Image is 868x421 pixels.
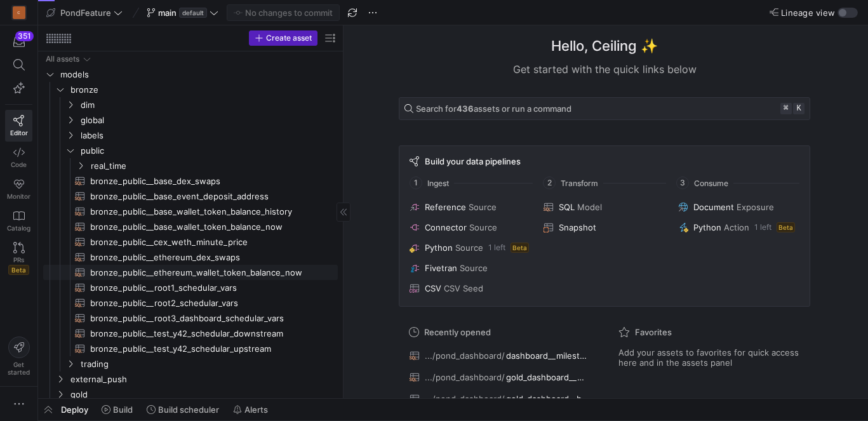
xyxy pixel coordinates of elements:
span: bronze [70,83,336,97]
a: Monitor [5,173,32,205]
span: Action [724,222,749,232]
div: Press SPACE to select this row. [43,189,338,204]
a: bronze_public__root2_schedular_vars​​​​​​​​​​ [43,295,338,311]
a: bronze_public__ethereum_dex_swaps​​​​​​​​​​ [43,250,338,265]
button: SQLModel [541,199,667,215]
a: Editor [5,110,32,142]
a: bronze_public__test_y42_schedular_downstream​​​​​​​​​​ [43,326,338,341]
a: bronze_public__root3_dashboard_schedular_vars​​​​​​​​​​ [43,311,338,326]
button: Build scheduler [141,399,225,420]
span: gold_dashboard__base_milestone_events [506,394,590,404]
div: Press SPACE to select this row. [43,219,338,234]
div: Get started with the quick links below [399,62,810,77]
div: Press SPACE to select this row. [43,371,338,387]
div: Press SPACE to select this row. [43,341,338,356]
span: external_push [70,372,336,387]
span: .../pond_dashboard/ [425,394,505,404]
div: Press SPACE to select this row. [43,326,338,341]
div: Press SPACE to select this row. [43,356,338,371]
a: bronze_public__base_wallet_token_balance_history​​​​​​​​​​ [43,204,338,219]
div: Press SPACE to select this row. [43,112,338,128]
a: C [5,2,32,23]
span: models [60,67,336,82]
div: 351 [15,31,34,41]
div: Press SPACE to select this row. [43,158,338,173]
span: SQL [559,202,575,212]
a: bronze_public__base_wallet_token_balance_now​​​​​​​​​​ [43,219,338,234]
a: Catalog [5,205,32,237]
kbd: ⌘ [780,103,792,114]
div: Press SPACE to select this row. [43,250,338,265]
button: PondFeature [43,4,126,21]
button: maindefault [144,4,222,21]
a: bronze_public__root1_schedular_vars​​​​​​​​​​ [43,280,338,295]
a: bronze_public__test_y42_schedular_upstream​​​​​​​​​​ [43,341,338,356]
span: Source [469,202,497,212]
span: bronze_public__base_wallet_token_balance_now​​​​​​​​​​ [90,220,323,234]
span: Editor [10,129,28,137]
span: bronze_public__test_y42_schedular_upstream​​​​​​​​​​ [90,342,323,356]
div: All assets [46,55,79,63]
span: Search for assets or run a command [416,104,571,114]
div: Press SPACE to select this row. [43,265,338,280]
span: Document [693,202,734,212]
button: ConnectorSource [407,220,533,235]
span: .../pond_dashboard/ [425,351,505,361]
span: real_time [91,159,336,173]
button: ReferenceSource [407,199,533,215]
a: PRsBeta [5,237,32,280]
span: bronze_public__base_event_deposit_address​​​​​​​​​​ [90,189,323,204]
div: Press SPACE to select this row. [43,51,338,67]
span: Beta [777,222,795,232]
button: .../pond_dashboard/gold_dashboard__milestone_unlock_gaps [406,369,593,385]
button: Alerts [227,399,274,420]
button: FivetranSource [407,260,533,276]
h1: Hello, Ceiling ✨ [551,36,658,57]
span: bronze_public__root1_schedular_vars​​​​​​​​​​ [90,281,323,295]
div: Press SPACE to select this row. [43,82,338,97]
strong: 436 [457,104,474,114]
span: PRs [13,256,24,264]
div: Press SPACE to select this row. [43,128,338,143]
button: Getstarted [5,331,32,381]
span: 1 left [754,223,771,232]
span: global [81,113,336,128]
div: Press SPACE to select this row. [43,234,338,250]
span: bronze_public__base_dex_swaps​​​​​​​​​​ [90,174,323,189]
span: main [158,8,177,18]
span: Python [693,222,721,232]
button: .../pond_dashboard/dashboard__milestone_unlock_gaps [406,347,593,364]
span: labels [81,128,336,143]
span: trading [81,357,336,371]
span: bronze_public__cex_weth_minute_price​​​​​​​​​​ [90,235,323,250]
span: bronze_public__root3_dashboard_schedular_vars​​​​​​​​​​ [90,311,323,326]
button: CSVCSV Seed [407,281,533,296]
span: bronze_public__ethereum_wallet_token_balance_now​​​​​​​​​​ [90,265,323,280]
button: 351 [5,30,32,53]
div: Press SPACE to select this row. [43,173,338,189]
div: C [13,6,25,19]
span: Snapshot [559,222,596,232]
span: Catalog [7,224,30,232]
button: Snapshot [541,220,667,235]
span: Favorites [635,327,672,337]
button: PythonAction1 leftBeta [676,220,802,235]
span: .../pond_dashboard/ [425,372,505,382]
span: Create asset [266,34,312,43]
button: Create asset [249,30,317,46]
kbd: k [793,103,805,114]
span: PondFeature [60,8,111,18]
span: Source [460,263,488,273]
div: Press SPACE to select this row. [43,97,338,112]
span: Alerts [244,404,268,415]
span: dim [81,98,336,112]
span: Build scheduler [158,404,219,415]
span: Build your data pipelines [425,156,521,166]
button: Build [96,399,138,420]
span: Source [469,222,497,232]
button: .../pond_dashboard/gold_dashboard__base_milestone_events [406,391,593,407]
span: Get started [8,361,30,376]
span: Beta [8,265,29,275]
a: bronze_public__base_dex_swaps​​​​​​​​​​ [43,173,338,189]
span: Model [577,202,602,212]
